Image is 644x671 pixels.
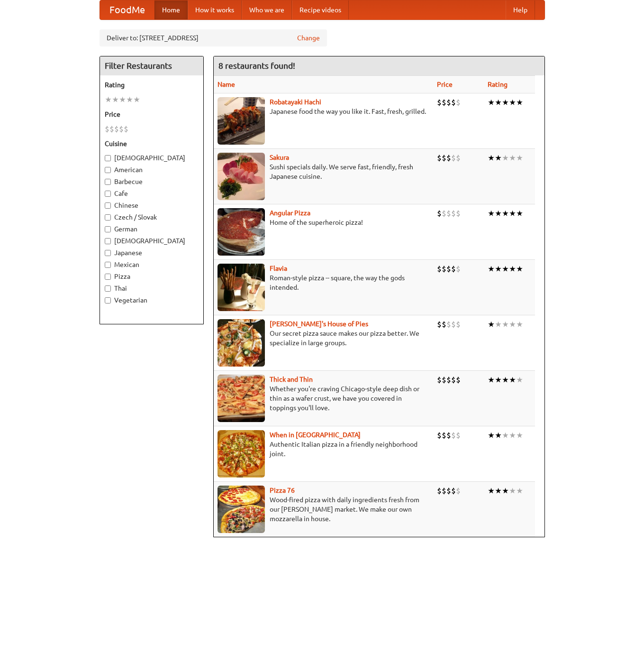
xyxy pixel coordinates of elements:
li: $ [446,153,451,163]
p: Roman-style pizza -- square, the way the gods intended. [218,273,430,292]
li: ★ [495,430,502,441]
input: Vegetarian [105,297,111,303]
div: Deliver to: [STREET_ADDRESS] [100,29,327,46]
input: German [105,226,111,232]
ng-pluralize: 8 restaurants found! [218,61,295,70]
li: $ [442,264,446,274]
img: flavia.jpg [218,264,265,311]
li: $ [446,208,451,219]
li: ★ [495,486,502,496]
li: $ [451,375,456,385]
li: ★ [516,486,523,496]
li: ★ [502,486,509,496]
li: $ [442,319,446,330]
b: Pizza 76 [270,487,295,494]
li: $ [456,97,461,108]
label: Vegetarian [105,295,199,305]
li: ★ [509,486,516,496]
img: angular.jpg [218,208,265,256]
li: ★ [488,153,495,163]
li: ★ [516,375,523,385]
input: [DEMOGRAPHIC_DATA] [105,155,111,161]
li: ★ [509,319,516,330]
label: Barbecue [105,177,199,186]
label: [DEMOGRAPHIC_DATA] [105,153,199,163]
li: ★ [502,430,509,441]
input: Japanese [105,250,111,256]
li: $ [456,430,461,441]
li: $ [446,430,451,441]
li: ★ [495,375,502,385]
a: Angular Pizza [270,209,310,217]
li: $ [446,264,451,274]
li: ★ [516,208,523,219]
label: [DEMOGRAPHIC_DATA] [105,236,199,246]
b: Sakura [270,154,289,161]
label: Czech / Slovak [105,212,199,222]
input: Thai [105,285,111,292]
li: ★ [509,375,516,385]
li: ★ [509,264,516,274]
img: wheninrome.jpg [218,430,265,478]
li: $ [442,208,446,219]
a: Who we are [242,0,292,19]
li: ★ [133,94,140,105]
li: $ [451,264,456,274]
p: Wood-fired pizza with daily ingredients fresh from our [PERSON_NAME] market. We make our own mozz... [218,495,430,524]
li: $ [451,208,456,219]
p: Japanese food the way you like it. Fast, fresh, grilled. [218,107,430,116]
a: Price [437,81,453,88]
li: $ [105,124,109,134]
p: Home of the superheroic pizza! [218,218,430,227]
input: Czech / Slovak [105,214,111,221]
li: ★ [502,264,509,274]
img: thick.jpg [218,375,265,422]
li: ★ [502,153,509,163]
li: $ [451,97,456,108]
label: Cafe [105,189,199,198]
li: $ [119,124,124,134]
label: American [105,165,199,175]
li: $ [451,430,456,441]
li: $ [442,430,446,441]
label: Thai [105,284,199,293]
label: German [105,224,199,234]
h5: Price [105,110,199,119]
a: Change [297,33,320,43]
li: $ [442,153,446,163]
input: Chinese [105,202,111,209]
li: ★ [502,208,509,219]
p: Authentic Italian pizza in a friendly neighborhood joint. [218,440,430,459]
input: American [105,167,111,173]
label: Chinese [105,201,199,210]
li: ★ [516,97,523,108]
li: ★ [502,375,509,385]
li: ★ [119,94,126,105]
li: ★ [509,153,516,163]
li: ★ [516,264,523,274]
label: Mexican [105,260,199,269]
input: Mexican [105,262,111,268]
a: Rating [488,81,508,88]
li: $ [456,375,461,385]
li: $ [456,486,461,496]
img: luigis.jpg [218,319,265,367]
li: $ [437,486,442,496]
li: ★ [488,375,495,385]
li: $ [437,264,442,274]
a: When in [GEOGRAPHIC_DATA] [270,431,361,439]
li: ★ [516,319,523,330]
a: [PERSON_NAME]'s House of Pies [270,320,368,328]
li: $ [442,375,446,385]
b: Flavia [270,265,287,272]
li: $ [437,375,442,385]
a: Name [218,81,235,88]
li: ★ [516,153,523,163]
img: sakura.jpg [218,153,265,200]
img: pizza76.jpg [218,486,265,533]
input: Barbecue [105,179,111,185]
li: $ [446,486,451,496]
li: ★ [488,486,495,496]
a: Help [506,0,535,19]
